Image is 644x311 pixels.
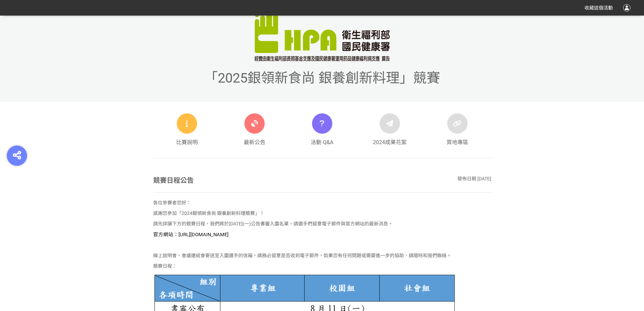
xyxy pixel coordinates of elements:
[153,175,194,185] div: 競賽日程公告
[424,102,491,158] a: 質地專區
[153,231,229,238] span: 官方網站：[URL][DOMAIN_NAME]
[176,138,198,147] span: 比賽說明
[204,70,440,86] span: 「2025銀領新食尚 銀養創新料理」競賽
[373,138,407,147] span: 2024成果花絮
[447,138,468,147] span: 質地專區
[288,102,356,158] a: 活動 Q&A
[221,102,288,158] a: 最新公告
[244,138,265,147] span: 最新公告
[204,80,440,83] a: 「2025銀領新食尚 銀養創新料理」競賽
[311,138,333,147] span: 活動 Q&A
[585,5,613,10] span: 收藏這個活動
[153,220,491,227] p: 請先詳讀下方的競賽日程，我們將於[DATE](一)公告書審入圍名單，請選手們留意電子郵件與官方網站的最新消息。
[153,210,491,217] p: 感謝您參加「2024銀領新食尚 銀養創新料理競賽」！
[356,102,424,158] a: 2024成果花絮
[153,102,221,158] a: 比賽說明
[457,175,491,185] div: 發佈日期 [DATE]
[153,199,491,206] p: 各位參賽者您好：
[153,263,491,270] p: 競賽日程：
[153,252,491,259] p: 線上說明會，會議連結會寄送至入圍選手的信箱，請務必留意是否收到電子郵件，如果您有任何問題或需要進一步的協助，請隨時和我們聯絡。
[255,4,390,61] img: 「2025銀領新食尚 銀養創新料理」競賽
